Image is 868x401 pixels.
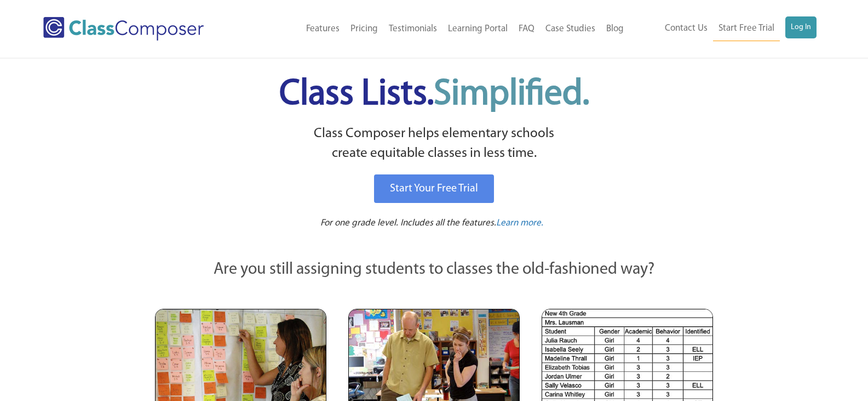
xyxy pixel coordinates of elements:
[153,124,715,164] p: Class Composer helps elementary schools create equitable classes in less time.
[434,77,589,112] span: Simplified.
[540,17,601,41] a: Case Studies
[496,218,543,228] span: Learn more.
[301,17,345,41] a: Features
[713,16,780,41] a: Start Free Trial
[345,17,383,41] a: Pricing
[442,17,513,41] a: Learning Portal
[155,258,714,282] p: Are you still assigning students to classes the old-fashioned way?
[279,77,589,112] span: Class Lists.
[374,174,494,203] a: Start Your Free Trial
[659,16,713,41] a: Contact Us
[390,183,478,194] span: Start Your Free Trial
[496,217,543,230] a: Learn more.
[320,218,496,228] span: For one grade level. Includes all the features.
[513,17,540,41] a: FAQ
[785,16,817,38] a: Log In
[43,17,204,41] img: Class Composer
[383,17,442,41] a: Testimonials
[601,17,629,41] a: Blog
[629,16,817,41] nav: Header Menu
[247,17,629,41] nav: Header Menu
